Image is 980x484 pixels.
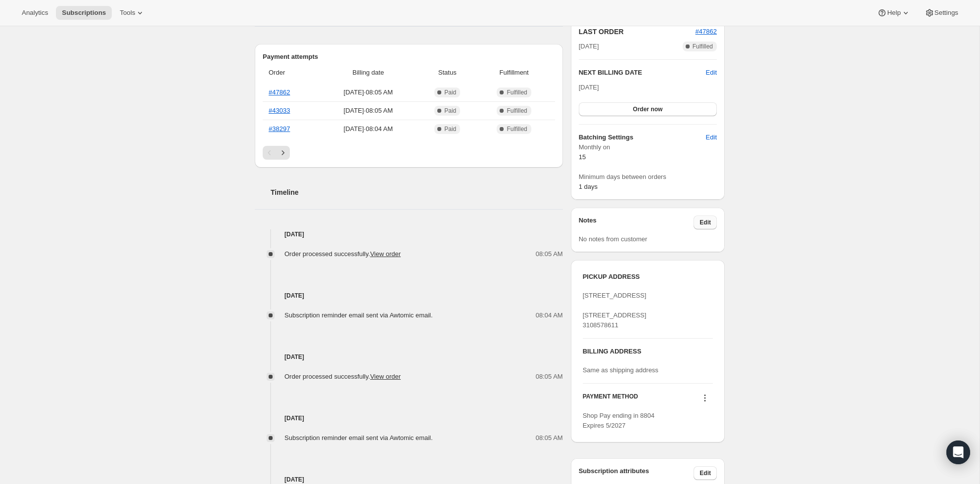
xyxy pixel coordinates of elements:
span: Paid [444,125,456,133]
span: Paid [444,107,456,115]
span: [DATE] · 08:05 AM [321,106,416,116]
h4: [DATE] [255,413,563,423]
span: Billing date [321,68,416,78]
h2: NEXT BILLING DATE [579,68,706,78]
span: Order now [633,105,662,113]
span: [DATE] [579,84,599,91]
span: 1 days [579,183,598,190]
div: Open Intercom Messenger [946,440,970,464]
button: Edit [694,466,717,480]
span: [DATE] · 08:05 AM [321,88,416,97]
h6: Batching Settings [579,132,706,142]
button: Edit [700,130,723,145]
span: Fulfillment [479,68,549,78]
h4: [DATE] [255,229,563,239]
h3: PICKUP ADDRESS [583,272,713,282]
button: Settings [919,6,964,20]
span: 08:05 AM [536,249,563,259]
span: Analytics [22,9,48,17]
button: Order now [579,102,717,116]
span: Paid [444,88,456,96]
span: Edit [700,469,711,477]
span: Fulfilled [507,125,527,133]
nav: Pagination [263,146,555,160]
span: Status [421,68,473,78]
span: Edit [706,132,717,142]
button: Analytics [16,6,54,20]
span: Subscription reminder email sent via Awtomic email. [284,311,433,319]
span: Help [887,9,900,17]
a: #47862 [269,88,290,96]
h2: Timeline [271,187,563,197]
button: Edit [706,68,717,78]
h4: [DATE] [255,291,563,301]
h3: BILLING ADDRESS [583,347,713,356]
a: #38297 [269,125,290,132]
a: View order [370,250,401,258]
h3: Notes [579,216,694,229]
span: Settings [934,9,958,17]
span: Order processed successfully. [284,373,401,380]
span: Tools [120,9,135,17]
span: Edit [700,219,711,226]
span: [STREET_ADDRESS] [STREET_ADDRESS] 3108578611 [583,292,647,329]
button: Edit [694,216,717,229]
h4: [DATE] [255,352,563,362]
span: 08:05 AM [536,372,563,382]
h3: Subscription attributes [579,466,694,480]
a: #47862 [696,28,717,35]
span: Fulfilled [507,88,527,96]
span: 08:05 AM [536,433,563,443]
span: [DATE] [579,42,599,51]
span: Minimum days between orders [579,172,717,182]
button: #47862 [696,27,717,37]
th: Order [263,62,318,84]
span: [DATE] · 08:04 AM [321,124,416,134]
span: No notes from customer [579,235,648,243]
span: Same as shipping address [583,366,658,374]
h3: PAYMENT METHOD [583,393,638,406]
button: Subscriptions [56,6,112,20]
span: Order processed successfully. [284,250,401,258]
button: Tools [114,6,151,20]
h2: Payment attempts [263,52,555,62]
span: Fulfilled [693,43,713,50]
span: Monthly on [579,142,717,152]
span: Subscriptions [62,9,106,17]
a: #43033 [269,107,290,114]
span: Shop Pay ending in 8804 Expires 5/2027 [583,412,654,429]
span: 15 [579,153,586,161]
button: Next [276,146,290,160]
span: Fulfilled [507,107,527,115]
span: 08:04 AM [536,310,563,320]
span: Subscription reminder email sent via Awtomic email. [284,434,433,441]
h2: LAST ORDER [579,27,696,37]
button: Help [871,6,916,20]
a: View order [370,373,401,380]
